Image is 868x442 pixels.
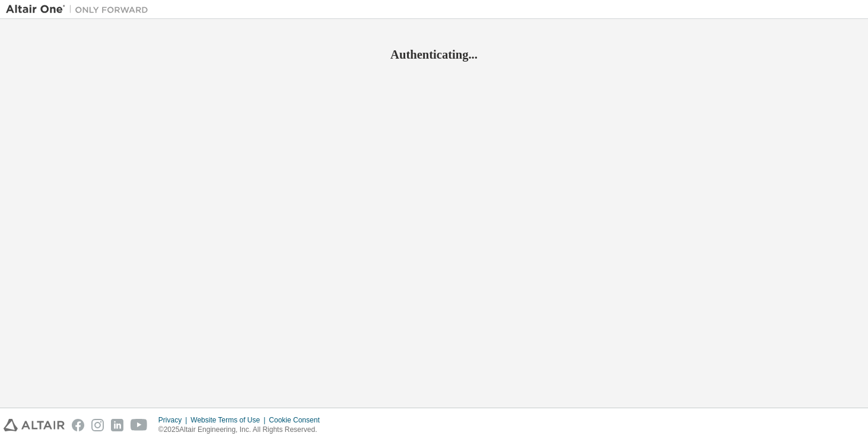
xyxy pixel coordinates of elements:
img: facebook.svg [72,419,84,431]
img: instagram.svg [91,419,104,431]
p: © 2025 Altair Engineering, Inc. All Rights Reserved. [158,425,327,435]
div: Website Terms of Use [190,415,269,425]
img: youtube.svg [131,419,148,431]
div: Cookie Consent [269,415,326,425]
h2: Authenticating... [6,47,862,62]
img: linkedin.svg [111,419,123,431]
img: Altair One [6,4,154,15]
img: altair_logo.svg [4,419,65,431]
div: Privacy [158,415,190,425]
